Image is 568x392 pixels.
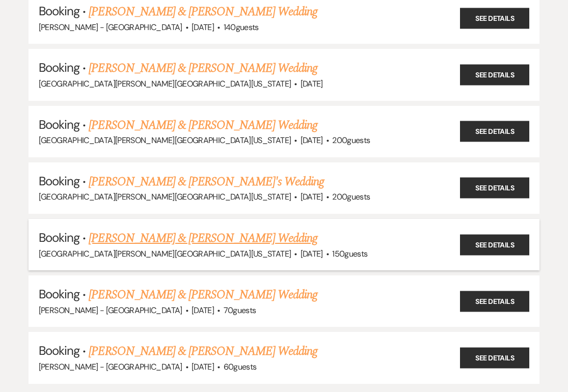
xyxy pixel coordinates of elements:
a: [PERSON_NAME] & [PERSON_NAME] Wedding [89,342,317,360]
a: See Details [460,65,529,86]
span: [DATE] [192,305,214,316]
a: See Details [460,121,529,142]
span: [PERSON_NAME] - [GEOGRAPHIC_DATA] [39,361,182,372]
a: [PERSON_NAME] & [PERSON_NAME] Wedding [89,116,317,134]
span: Booking [39,343,79,358]
span: Booking [39,230,79,245]
a: [PERSON_NAME] & [PERSON_NAME] Wedding [89,59,317,77]
a: See Details [460,178,529,199]
span: [DATE] [301,135,323,146]
span: 150 guests [332,248,367,259]
a: [PERSON_NAME] & [PERSON_NAME] Wedding [89,229,317,247]
a: [PERSON_NAME] & [PERSON_NAME]'s Wedding [89,173,324,191]
span: 200 guests [332,135,370,146]
span: [GEOGRAPHIC_DATA][PERSON_NAME][GEOGRAPHIC_DATA][US_STATE] [39,78,291,89]
span: [GEOGRAPHIC_DATA][PERSON_NAME][GEOGRAPHIC_DATA][US_STATE] [39,191,291,202]
span: Booking [39,173,79,189]
span: 140 guests [224,22,259,33]
span: [DATE] [192,361,214,372]
span: [DATE] [301,78,323,89]
span: [DATE] [301,248,323,259]
span: [DATE] [192,22,214,33]
a: [PERSON_NAME] & [PERSON_NAME] Wedding [89,3,317,21]
span: [GEOGRAPHIC_DATA][PERSON_NAME][GEOGRAPHIC_DATA][US_STATE] [39,248,291,259]
span: 200 guests [332,191,370,202]
span: [PERSON_NAME] - [GEOGRAPHIC_DATA] [39,22,182,33]
span: 60 guests [224,361,257,372]
span: Booking [39,286,79,302]
span: 70 guests [224,305,256,316]
span: Booking [39,3,79,19]
span: [GEOGRAPHIC_DATA][PERSON_NAME][GEOGRAPHIC_DATA][US_STATE] [39,135,291,146]
a: [PERSON_NAME] & [PERSON_NAME] Wedding [89,286,317,304]
a: See Details [460,291,529,312]
a: See Details [460,234,529,255]
span: [PERSON_NAME] - [GEOGRAPHIC_DATA] [39,305,182,316]
span: Booking [39,117,79,132]
span: Booking [39,60,79,75]
span: [DATE] [301,191,323,202]
a: See Details [460,8,529,29]
a: See Details [460,348,529,369]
